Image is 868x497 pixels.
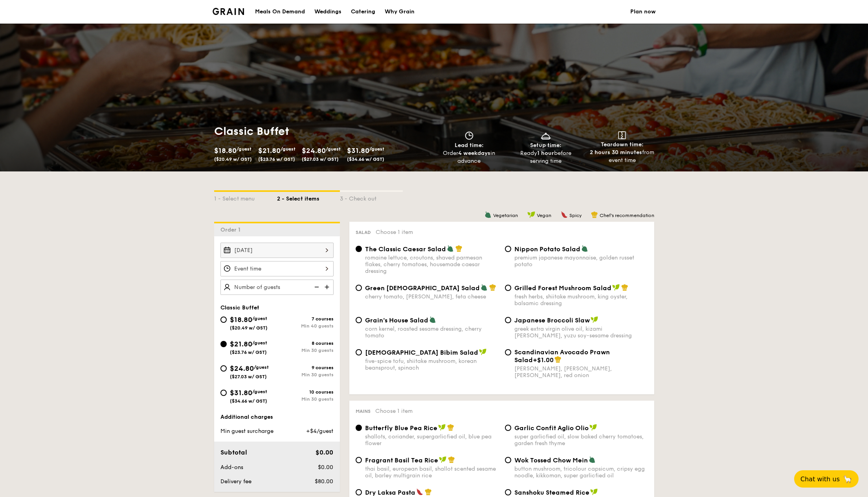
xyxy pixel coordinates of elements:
[590,149,642,156] strong: 2 hours 30 minutes
[505,457,511,463] input: Wok Tossed Chow Meinbutton mushroom, tricolour capsicum, cripsy egg noodle, kikkoman, super garli...
[365,245,446,253] span: The Classic Caesar Salad
[277,365,334,370] div: 9 courses
[220,280,334,295] input: Number of guests
[484,211,492,218] img: icon-vegetarian.fe4039eb.svg
[230,340,252,348] span: $21.80
[365,424,437,432] span: Butterfly Blue Pea Rice
[230,374,267,379] span: ($27.03 w/ GST)
[514,254,648,268] div: premium japanese mayonnaise, golden russet potato
[481,284,488,291] img: icon-vegetarian.fe4039eb.svg
[514,293,648,307] div: fresh herbs, shiitake mushroom, king oyster, balsamic dressing
[561,211,568,218] img: icon-spicy.37a8142b.svg
[514,489,589,496] span: Sanshoku Steamed Rice
[587,149,657,164] div: from event time
[310,280,322,295] img: icon-reduce.1d2dbef1.svg
[277,372,334,377] div: Min 30 guests
[316,449,333,456] span: $0.00
[540,131,552,140] img: icon-dish.430c3a2e.svg
[514,424,589,432] span: Garlic Confit Aglio Olio
[356,285,362,291] input: Green [DEMOGRAPHIC_DATA] Saladcherry tomato, [PERSON_NAME], feta cheese
[220,449,247,456] span: Subtotal
[591,211,598,218] img: icon-chef-hat.a58ddaea.svg
[365,326,499,339] div: corn kernel, roasted sesame dressing, cherry tomato
[230,364,254,373] span: $24.80
[365,349,478,356] span: [DEMOGRAPHIC_DATA] Bibim Salad
[447,424,454,431] img: icon-chef-hat.a58ddaea.svg
[258,146,281,155] span: $21.80
[514,457,588,464] span: Wok Tossed Chow Mein
[439,456,447,463] img: icon-vegan.f8ff3823.svg
[591,316,598,323] img: icon-vegan.f8ff3823.svg
[537,150,554,156] strong: 1 hour
[277,192,340,203] div: 2 - Select items
[230,325,268,331] span: ($20.49 w/ GST)
[600,213,654,218] span: Chef's recommendation
[220,304,259,311] span: Classic Buffet
[252,389,267,394] span: /guest
[514,348,610,364] span: Scandinavian Avocado Prawn Salad
[537,213,551,218] span: Vegan
[800,475,840,483] span: Chat with us
[589,456,596,463] img: icon-vegetarian.fe4039eb.svg
[505,489,511,495] input: Sanshoku Steamed Ricemultigrain rice, roasted black soybean
[514,284,611,292] span: Grilled Forest Mushroom Salad
[252,340,267,346] span: /guest
[514,326,648,339] div: greek extra virgin olive oil, kizami [PERSON_NAME], yuzu soy-sesame dressing
[220,341,227,347] input: $21.80/guest($23.76 w/ GST)8 coursesMin 30 guests
[214,156,252,162] span: ($20.49 w/ GST)
[365,293,499,300] div: cherry tomato, [PERSON_NAME], feta cheese
[365,358,499,371] div: five-spice tofu, shiitake mushroom, korean beansprout, spinach
[277,316,334,322] div: 7 courses
[463,131,475,140] img: icon-clock.2db775ea.svg
[505,285,511,291] input: Grilled Forest Mushroom Saladfresh herbs, shiitake mushroom, king oyster, balsamic dressing
[505,317,511,323] input: Japanese Broccoli Slawgreek extra virgin olive oil, kizami [PERSON_NAME], yuzu soy-sesame dressing
[220,428,273,434] span: Min guest surcharge
[429,316,436,323] img: icon-vegetarian.fe4039eb.svg
[514,433,648,447] div: super garlicfied oil, slow baked cherry tomatoes, garden fresh thyme
[252,316,267,321] span: /guest
[356,317,362,323] input: Grain's House Saladcorn kernel, roasted sesame dressing, cherry tomato
[618,131,626,139] img: icon-teardown.65201eee.svg
[843,475,852,484] span: 🦙
[447,245,454,252] img: icon-vegetarian.fe4039eb.svg
[365,433,499,447] div: shallots, coriander, supergarlicfied oil, blue pea flower
[356,457,362,463] input: Fragrant Basil Tea Ricethai basil, european basil, shallot scented sesame oil, barley multigrain ...
[277,341,334,346] div: 8 courses
[438,424,446,431] img: icon-vegan.f8ff3823.svg
[455,245,462,252] img: icon-chef-hat.a58ddaea.svg
[365,489,415,496] span: Dry Laksa Pasta
[601,141,644,148] span: Teardown time:
[569,213,582,218] span: Spicy
[277,396,334,402] div: Min 30 guests
[514,245,580,253] span: Nippon Potato Salad
[340,192,403,203] div: 3 - Check out
[306,428,333,434] span: +$4/guest
[220,390,227,396] input: $31.80/guest($34.66 w/ GST)10 coursesMin 30 guests
[514,466,648,479] div: button mushroom, tricolour capsicum, cripsy egg noodle, kikkoman, super garlicfied oil
[230,398,267,404] span: ($34.66 w/ GST)
[448,456,455,463] img: icon-chef-hat.a58ddaea.svg
[302,146,326,155] span: $24.80
[347,146,369,155] span: $31.80
[356,230,371,235] span: Salad
[213,8,244,15] a: Logotype
[505,425,511,431] input: Garlic Confit Aglio Oliosuper garlicfied oil, slow baked cherry tomatoes, garden fresh thyme
[214,192,277,203] div: 1 - Select menu
[589,424,597,431] img: icon-vegan.f8ff3823.svg
[214,124,431,138] h1: Classic Buffet
[318,464,333,471] span: $0.00
[505,246,511,252] input: Nippon Potato Saladpremium japanese mayonnaise, golden russet potato
[302,156,339,162] span: ($27.03 w/ GST)
[220,261,334,276] input: Event time
[489,284,496,291] img: icon-chef-hat.a58ddaea.svg
[277,348,334,353] div: Min 30 guests
[322,280,334,295] img: icon-add.58712e84.svg
[590,488,598,495] img: icon-vegan.f8ff3823.svg
[315,478,333,485] span: $80.00
[510,149,581,165] div: Ready before serving time
[220,226,244,233] span: Order 1
[581,245,588,252] img: icon-vegetarian.fe4039eb.svg
[220,478,251,485] span: Delivery fee
[527,211,535,218] img: icon-vegan.f8ff3823.svg
[277,389,334,395] div: 10 courses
